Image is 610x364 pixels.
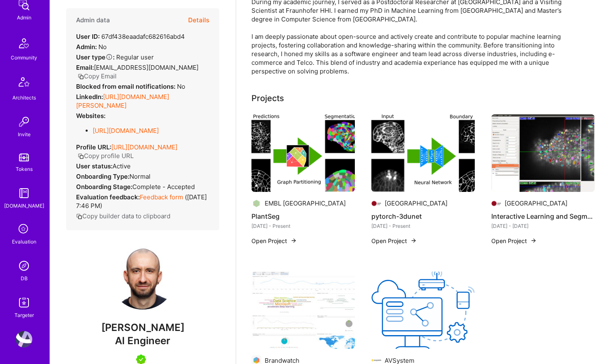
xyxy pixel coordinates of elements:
strong: User status: [76,162,112,170]
img: arrow-right [290,237,297,244]
div: [DATE] - [DATE] [491,222,595,230]
h4: pytorch-3dunet [371,211,475,222]
img: Invite [16,113,32,130]
strong: Blocked from email notifications: [76,83,177,90]
img: Community [14,33,34,53]
a: User Avatar [14,331,34,347]
span: normal [129,173,151,180]
div: Evaluation [12,237,36,246]
img: Company logo [371,199,381,208]
img: User Avatar [16,331,32,347]
img: Query Wizard [251,272,355,349]
button: Copy profile URL [78,151,134,160]
img: Company logo [251,199,261,208]
button: Open Project [371,236,417,245]
div: Architects [12,93,36,102]
strong: User type : [76,53,115,61]
strong: Websites: [76,112,105,120]
img: pytorch-3dunet [371,114,475,192]
span: [PERSON_NAME] [66,321,219,334]
i: icon Copy [78,153,84,159]
strong: Evaluation feedback: [76,193,140,201]
button: Details [188,8,209,32]
span: Active [112,162,131,170]
img: Company logo [491,199,501,208]
i: icon Copy [78,73,84,80]
img: Interactive Learning and Segmentation Toolkit [491,114,595,192]
img: tokens [19,154,29,161]
strong: Email: [76,64,94,71]
div: Projects [251,92,284,104]
div: Community [11,53,37,62]
div: [DATE] - Present [371,222,475,230]
div: DB [21,274,28,283]
a: [URL][DOMAIN_NAME][PERSON_NAME] [76,93,169,109]
button: Open Project [491,236,537,245]
div: [GEOGRAPHIC_DATA] [505,199,567,208]
i: icon Copy [76,213,82,220]
i: Help [105,53,113,61]
h4: Admin data [76,17,110,24]
button: Open Project [251,236,297,245]
div: No [76,43,107,51]
div: Admin [17,13,31,22]
div: Invite [18,130,31,139]
a: Feedback form [140,193,183,201]
span: [EMAIL_ADDRESS][DOMAIN_NAME] [94,64,199,71]
img: arrow-right [410,237,417,244]
span: AI Engineer [115,335,170,347]
strong: Profile URL: [76,143,111,151]
i: icon SelectionTeam [16,222,32,237]
strong: User ID: [76,33,100,40]
a: [URL][DOMAIN_NAME] [93,127,159,135]
img: User Avatar [110,243,176,310]
div: Targeter [14,311,34,319]
strong: LinkedIn: [76,93,103,101]
h4: PlantSeg [251,211,355,222]
button: Copy builder data to clipboard [76,212,170,220]
strong: Onboarding Type: [76,173,129,180]
div: EMBL [GEOGRAPHIC_DATA] [265,199,346,208]
div: [DOMAIN_NAME] [4,201,44,210]
div: No [76,82,185,91]
strong: Admin: [76,43,97,51]
button: Copy Email [78,72,117,80]
h4: Interactive Learning and Segmentation Toolkit [491,211,595,222]
strong: Onboarding Stage: [76,183,132,191]
div: 67df438eaadafc682616abd4 [76,32,185,41]
img: arrow-right [530,237,537,244]
img: Distributed Management Platform for CPE [371,272,475,349]
div: Regular user [76,53,154,61]
img: Admin Search [16,258,32,274]
img: Architects [14,73,34,93]
div: [GEOGRAPHIC_DATA] [385,199,447,208]
a: [URL][DOMAIN_NAME] [111,143,177,151]
img: Skill Targeter [16,294,32,311]
span: Complete - Accepted [132,183,195,191]
img: PlantSeg [251,114,355,192]
div: Tokens [16,165,33,173]
img: guide book [16,185,32,201]
div: ( [DATE] 7:46 PM ) [76,193,209,210]
div: [DATE] - Present [251,222,355,230]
